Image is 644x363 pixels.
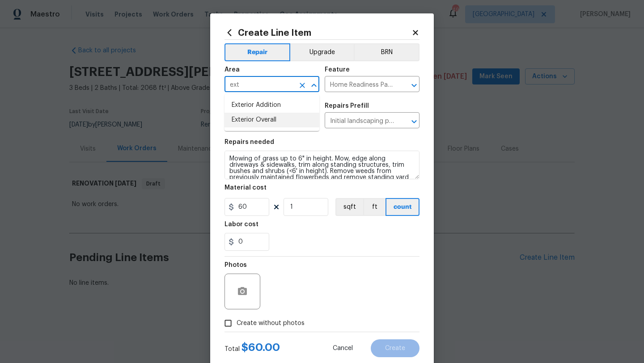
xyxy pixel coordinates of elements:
[225,343,280,354] div: Total
[225,139,274,145] h5: Repairs needed
[225,151,419,179] textarea: Mowing of grass up to 6" in height. Mow, edge along driveways & sidewalks, trim along standing st...
[408,115,420,128] button: Open
[225,185,267,191] h5: Material cost
[371,339,419,357] button: Create
[318,339,367,357] button: Cancel
[325,103,369,109] h5: Repairs Prefill
[408,79,420,92] button: Open
[386,198,419,216] button: count
[225,28,411,38] h2: Create Line Item
[225,67,240,73] h5: Area
[225,113,319,127] li: Exterior Overall
[225,43,290,61] button: Repair
[325,67,350,73] h5: Feature
[335,198,363,216] button: sqft
[354,43,419,61] button: BRN
[296,79,309,92] button: Clear
[241,342,280,353] span: $ 60.00
[333,345,353,352] span: Cancel
[308,79,320,92] button: Close
[385,345,405,352] span: Create
[363,198,386,216] button: ft
[237,319,305,328] span: Create without photos
[225,98,319,113] li: Exterior Addition
[225,221,258,228] h5: Labor cost
[225,262,247,268] h5: Photos
[290,43,354,61] button: Upgrade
